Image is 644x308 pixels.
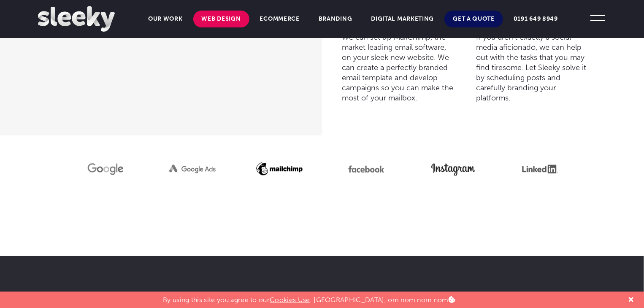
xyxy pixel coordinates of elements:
[476,22,590,107] p: If you aren’t exactly a social media aficionado, we can help out with the tasks that you may find...
[169,165,216,173] img: Google Ads
[363,11,443,27] a: Digital Marketing
[38,6,115,32] img: Sleeky Web Design Newcastle
[505,11,566,27] a: 0191 649 8949
[193,11,249,27] a: Web Design
[444,11,503,27] a: Get A Quote
[343,154,390,184] img: Facebook
[270,296,310,304] a: Cookies Use
[430,161,476,177] img: Instagram
[310,11,361,27] a: Branding
[140,11,191,27] a: Our Work
[256,162,303,175] img: Mailchimp
[252,11,308,27] a: Ecommerce
[163,292,455,304] p: By using this site you agree to our . [GEOGRAPHIC_DATA], om nom nom nom
[517,154,563,184] img: Linkedin
[82,154,129,184] img: Google
[342,22,456,107] p: We can set up MailChimp, the market leading email software, on your sleek new website. We can cre...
